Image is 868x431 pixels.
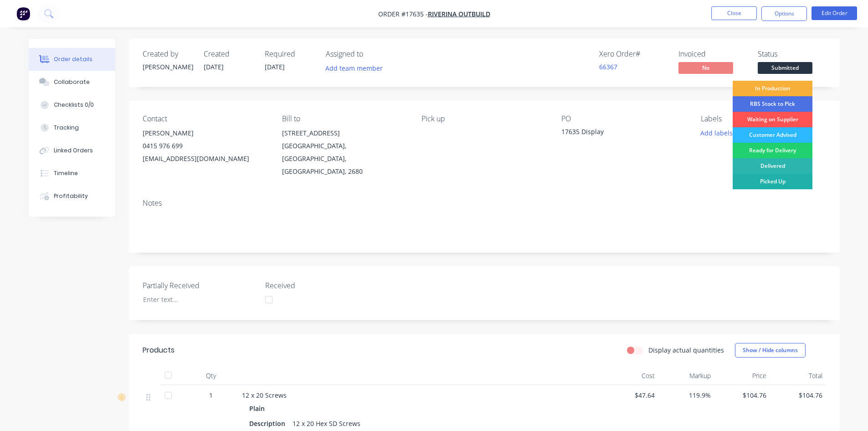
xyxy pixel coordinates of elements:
label: Display actual quantities [648,345,724,355]
button: Profitability [29,185,115,208]
button: Checklists 0/0 [29,93,115,116]
span: [DATE] [265,62,285,71]
span: $104.76 [718,390,767,400]
div: Assigned to [326,50,417,58]
a: 66367 [599,62,617,71]
label: Partially Received [143,280,257,291]
button: Collaborate [29,71,115,93]
button: Timeline [29,162,115,185]
button: Linked Orders [29,139,115,162]
div: 17635 Display [561,127,675,140]
div: [STREET_ADDRESS][GEOGRAPHIC_DATA], [GEOGRAPHIC_DATA], [GEOGRAPHIC_DATA], 2680 [282,127,407,178]
div: Bill to [282,114,407,123]
button: Tracking [29,116,115,139]
div: Checklists 0/0 [54,101,94,109]
div: Total [770,367,826,385]
div: [EMAIL_ADDRESS][DOMAIN_NAME] [143,152,267,165]
div: Cost [603,367,659,385]
div: Required [265,50,315,58]
span: 12 x 20 Screws [242,391,287,400]
button: Add team member [326,62,388,74]
div: Created [204,50,254,58]
div: Xero Order # [599,50,668,58]
div: RBS Stock to Pick [733,96,812,112]
div: PO [561,114,686,123]
div: Timeline [54,169,78,177]
span: 119.9% [662,390,711,400]
div: Ready for Delivery [733,143,812,158]
span: Submitted [758,62,812,73]
button: Show / Hide columns [735,343,806,358]
div: In Production [733,81,812,96]
div: Invoiced [678,50,747,58]
button: Submitted [758,62,812,76]
button: Options [761,6,807,21]
span: $104.76 [774,390,822,400]
div: Contact [143,114,267,123]
span: Order #17635 - [378,10,428,18]
div: [PERSON_NAME] [143,62,193,72]
a: Riverina Outbuild [428,10,490,18]
span: [DATE] [204,62,224,71]
div: Plain [249,402,268,415]
button: Close [711,6,757,20]
div: Description [249,417,289,430]
div: Profitability [54,192,88,200]
div: [PERSON_NAME] [143,127,267,140]
button: Order details [29,48,115,71]
button: Add labels [696,127,738,139]
div: [PERSON_NAME]0415 976 699[EMAIL_ADDRESS][DOMAIN_NAME] [143,127,267,165]
div: Qty [184,367,238,385]
div: [STREET_ADDRESS] [282,127,407,140]
div: Picked Up [733,174,812,189]
div: Waiting on Supplier [733,112,812,127]
div: Notes [143,199,826,208]
div: Labels [701,114,826,123]
label: Received [265,280,379,291]
div: Customer Advised [733,127,812,143]
div: Markup [658,367,714,385]
span: $47.64 [606,390,655,400]
div: 0415 976 699 [143,140,267,152]
div: Products [143,345,175,356]
div: Delivered [733,158,812,174]
span: No [678,62,733,73]
span: 1 [209,390,213,400]
div: Order details [54,55,92,63]
div: 12 x 20 Hex SD Screws [289,417,364,430]
div: Created by [143,50,193,58]
button: Edit Order [812,6,857,20]
div: Price [714,367,770,385]
div: Pick up [421,114,546,123]
div: Linked Orders [54,146,93,155]
div: [GEOGRAPHIC_DATA], [GEOGRAPHIC_DATA], [GEOGRAPHIC_DATA], 2680 [282,140,407,178]
img: Factory [16,7,30,21]
div: Status [758,50,826,58]
div: Collaborate [54,78,90,86]
div: Tracking [54,124,79,132]
button: Add team member [320,62,387,74]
